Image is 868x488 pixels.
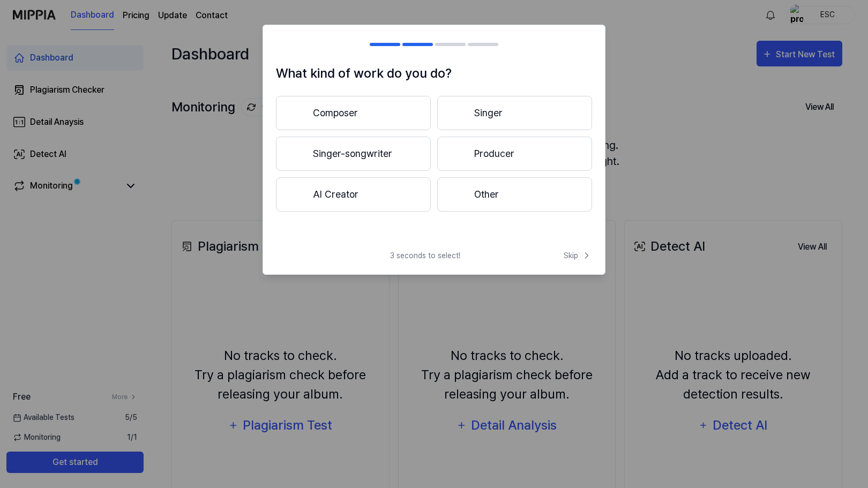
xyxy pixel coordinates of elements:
button: Other [437,177,592,212]
button: Singer-songwriter [276,137,431,171]
button: Skip [562,250,592,261]
span: Skip [564,250,592,261]
button: AI Creator [276,177,431,212]
button: Singer [437,96,592,130]
button: Composer [276,96,431,130]
button: Producer [437,137,592,171]
span: 3 seconds to select! [390,250,460,261]
h1: What kind of work do you do? [276,64,592,83]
